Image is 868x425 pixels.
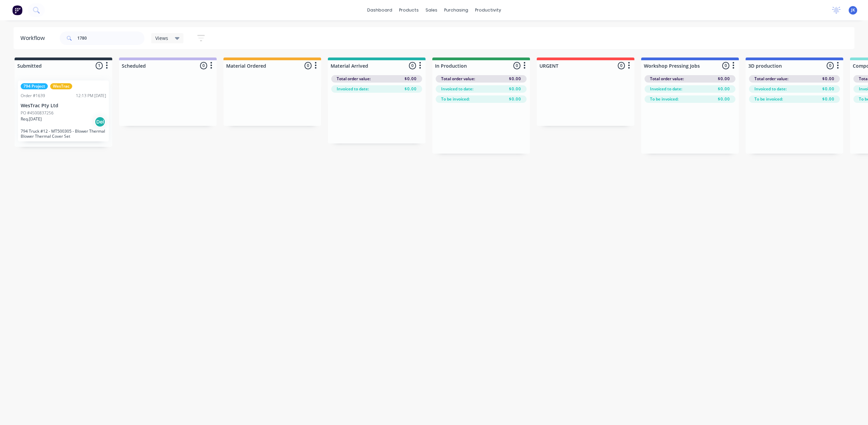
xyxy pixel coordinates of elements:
span: Invoiced to date: [754,86,787,92]
span: $0.00 [822,86,834,92]
div: Del [95,116,105,127]
span: Views [155,35,168,42]
span: $0.00 [405,76,417,82]
span: To be invoiced: [441,96,470,102]
div: WesTrac [50,83,72,89]
div: 794 ProjectWesTracOrder #163912:13 PM [DATE]WesTrac Pty LtdPO #4500837256Req.[DATE]Del794 Truck #... [18,81,109,141]
div: productivity [472,5,505,15]
div: 12:13 PM [DATE] [76,93,106,99]
span: Invoiced to date: [337,86,369,92]
span: Invoiced to date: [441,86,473,92]
div: Workflow [20,34,48,42]
span: $0.00 [718,86,730,92]
div: products [396,5,422,15]
span: $0.00 [509,96,521,102]
span: Total order value: [337,76,371,82]
img: Factory [12,5,22,15]
div: sales [422,5,441,15]
span: $0.00 [718,76,730,82]
span: JK [851,7,855,13]
span: $0.00 [822,96,834,102]
span: $0.00 [509,76,521,82]
span: Total order value: [441,76,475,82]
span: $0.00 [822,76,834,82]
div: 794 Project [21,83,48,89]
p: 794 Truck #12 - MT500305 - Blower Thermal Blower Thermal Cover Set [21,129,106,139]
div: purchasing [441,5,472,15]
div: Order #1639 [21,93,45,99]
input: Search for orders... [77,31,144,45]
a: dashboard [364,5,396,15]
span: Total order value: [754,76,788,82]
span: $0.00 [718,96,730,102]
span: Total order value: [650,76,684,82]
span: To be invoiced: [754,96,783,102]
p: PO #4500837256 [21,110,54,116]
span: To be invoiced: [650,96,678,102]
span: $0.00 [509,86,521,92]
span: Invoiced to date: [650,86,682,92]
p: Req. [DATE] [21,116,42,122]
span: $0.00 [405,86,417,92]
p: WesTrac Pty Ltd [21,103,106,109]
